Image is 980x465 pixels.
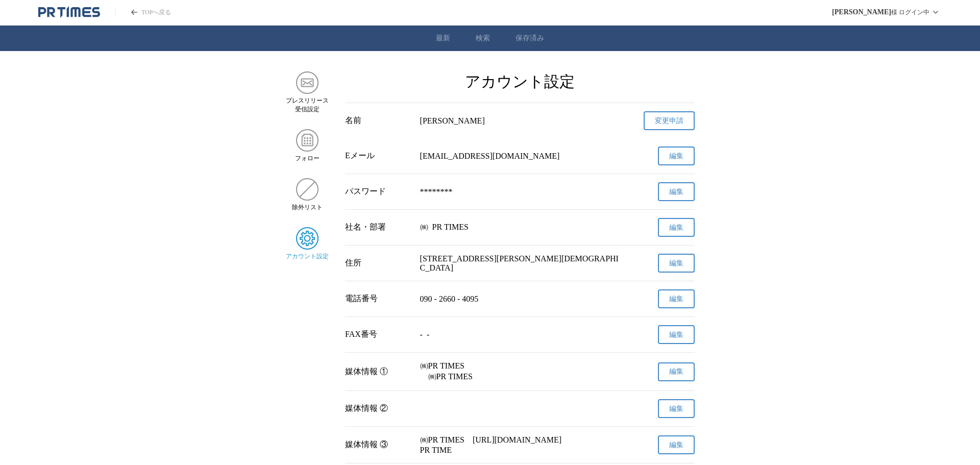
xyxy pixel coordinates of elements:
a: PR TIMESのトップページはこちら [38,6,100,18]
button: 編集 [658,218,695,237]
div: 媒体情報 ② [345,403,412,414]
a: PR TIMESのトップページはこちら [115,8,171,17]
span: アカウント設定 [286,252,329,261]
span: フォロー [295,154,320,163]
div: FAX番号 [345,329,412,340]
img: フォロー [296,129,318,152]
span: 編集 [669,259,683,268]
button: 編集 [658,325,695,344]
span: 除外リスト [292,203,323,212]
a: アカウント設定アカウント設定 [285,227,329,261]
p: ㈱PR TIMES [URL][DOMAIN_NAME] PR TIME [420,435,620,455]
button: 編集 [658,254,695,273]
p: ㈱ PR TIMES [420,222,620,233]
span: 編集 [669,330,683,339]
a: 最新 [436,34,450,43]
a: プレスリリース 受信設定プレスリリース 受信設定 [285,71,329,114]
a: フォローフォロー [285,129,329,163]
span: 編集 [669,367,683,376]
h2: アカウント設定 [345,71,695,92]
div: 社名・部署 [345,222,412,233]
span: 編集 [669,295,683,304]
a: 保存済み [516,34,544,43]
a: 除外リスト除外リスト [285,178,329,212]
span: [PERSON_NAME] [832,8,891,16]
a: 検索 [476,34,490,43]
div: 電話番号 [345,293,412,304]
div: パスワード [345,186,412,197]
button: 編集 [658,435,695,454]
p: ㈱PR TIMES ㈱PR TIMES [420,361,620,382]
p: 090 - 2660 - 4095 [420,295,620,304]
div: [PERSON_NAME] [420,116,620,126]
a: 変更申請 [644,111,695,130]
p: - - [420,330,620,339]
span: 編集 [669,187,683,197]
button: 編集 [658,182,695,201]
span: 編集 [669,404,683,413]
img: アカウント設定 [296,227,318,250]
p: [STREET_ADDRESS][PERSON_NAME][DEMOGRAPHIC_DATA] [420,254,620,273]
button: 編集 [658,399,695,418]
span: 編集 [669,223,683,232]
img: プレスリリース 受信設定 [296,71,318,94]
button: 編集 [658,146,695,165]
button: 編集 [658,289,695,308]
span: 編集 [669,152,683,161]
p: [EMAIL_ADDRESS][DOMAIN_NAME] [420,152,620,161]
div: 名前 [345,115,412,126]
div: 住所 [345,258,412,268]
span: 編集 [669,440,683,450]
div: 媒体情報 ③ [345,439,412,450]
div: Eメール [345,151,412,161]
button: 編集 [658,362,695,381]
img: 除外リスト [296,178,318,201]
span: プレスリリース 受信設定 [286,96,329,114]
div: 媒体情報 ① [345,366,412,377]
